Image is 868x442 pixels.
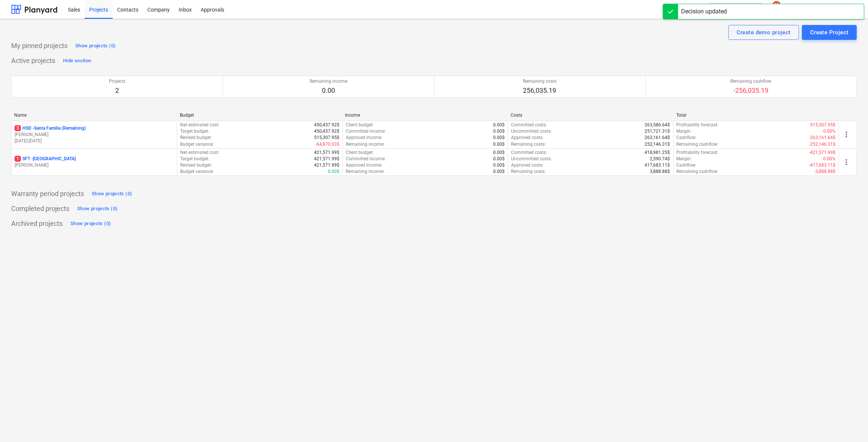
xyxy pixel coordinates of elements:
p: [DATE] - [DATE] [15,138,174,144]
p: SFT - [GEOGRAPHIC_DATA] [15,156,76,162]
p: Profitability forecast : [677,149,719,156]
div: Hide section [63,57,91,65]
p: Cashflow : [677,135,697,141]
p: Warranty period projects [11,189,84,198]
p: 0.00$ [493,156,505,162]
p: Revised budget : [180,162,212,168]
p: HSD - Santa Familia (Remaining) [15,125,86,132]
p: Remaining cashflow : [677,141,719,148]
p: 0.00% [823,128,836,135]
p: 421,571.99$ [314,149,339,156]
p: 0.00$ [493,135,505,141]
p: Remaining income : [346,141,385,148]
div: Show projects (0) [75,42,116,50]
div: Decision updated [681,7,727,16]
p: -252,146.31$ [809,141,836,148]
p: -515,307.95$ [809,122,836,128]
p: Net estimated cost : [180,149,219,156]
p: 417,683.11$ [645,162,670,168]
p: Profitability forecast : [677,122,719,128]
div: 3HSD -Santa Familia (Remaining)[PERSON_NAME][DATE]-[DATE] [15,125,174,144]
button: Create Project [802,25,857,40]
p: Approved costs : [511,162,543,168]
p: Committed income : [346,156,386,162]
p: Remaining costs : [511,168,546,175]
p: Target budget : [180,128,209,135]
p: Client budget : [346,122,374,128]
span: more_vert [842,130,851,139]
p: 450,437.92$ [314,128,339,135]
button: Create demo project [728,25,799,40]
p: 263,161.64$ [645,135,670,141]
p: 0.00$ [493,168,505,175]
p: 3,888.88$ [650,168,670,175]
p: 0.00$ [493,162,505,168]
p: Active projects [11,56,55,65]
div: Create Project [810,28,849,37]
iframe: Chat Widget [831,406,868,442]
p: 256,035.19 [523,86,557,95]
p: [PERSON_NAME] [15,132,174,138]
button: Show projects (0) [75,203,119,215]
span: 3 [15,125,21,131]
p: 0.00$ [493,141,505,148]
p: 2 [109,86,125,95]
div: Show projects (0) [77,205,117,213]
p: 0.00% [823,156,836,162]
p: 251,721.31$ [645,128,670,135]
div: Costs [511,113,670,118]
p: 421,571.99$ [314,156,339,162]
div: Show projects (0) [92,190,132,198]
span: more_vert [842,158,851,167]
p: Uncommitted costs : [511,128,552,135]
p: 263,586.64$ [645,122,670,128]
p: 515,307.95$ [314,135,339,141]
p: [PERSON_NAME] [15,162,174,168]
p: 252,146.31$ [645,141,670,148]
div: Name [14,113,174,118]
div: Show projects (0) [70,220,111,228]
p: 0.00$ [493,122,505,128]
p: -3,888.88$ [814,168,836,175]
p: 0.00$ [328,168,339,175]
p: Cashflow : [677,162,697,168]
p: Approved costs : [511,135,543,141]
button: Hide section [61,55,93,67]
p: Remaining costs [523,78,557,85]
p: Archived projects [11,219,63,228]
p: 2,590.74$ [650,156,670,162]
p: -64,870.03$ [316,141,339,148]
p: 0.00$ [493,128,505,135]
p: Uncommitted costs : [511,156,552,162]
p: 0.00 [310,86,347,95]
div: Budget [180,113,339,118]
p: 450,437.92$ [314,122,339,128]
p: -256,035.19 [730,86,771,95]
div: Total [676,113,836,118]
p: Projects [109,78,125,85]
div: Widget de chat [831,406,868,442]
p: 418,981.25$ [645,149,670,156]
span: 1 [15,156,21,162]
p: My pinned projects [11,41,68,50]
button: Show projects (0) [90,188,134,200]
p: Target budget : [180,156,209,162]
button: Show projects (0) [69,218,113,230]
p: Completed projects [11,204,69,213]
p: Remaining income : [346,168,385,175]
div: Create demo project [737,28,791,37]
p: Remaining cashflow : [677,168,719,175]
p: Margin : [677,128,692,135]
p: 0.00$ [493,149,505,156]
p: Budget variance : [180,168,214,175]
button: Show projects (0) [73,40,117,52]
p: Budget variance : [180,141,214,148]
p: Revised budget : [180,135,212,141]
p: Approved income : [346,162,382,168]
p: Remaining costs : [511,141,546,148]
p: Remaining income [310,78,347,85]
div: 1SFT -[GEOGRAPHIC_DATA][PERSON_NAME] [15,156,174,168]
p: -421,571.99$ [809,149,836,156]
p: -417,683.11$ [809,162,836,168]
p: Committed costs : [511,122,547,128]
